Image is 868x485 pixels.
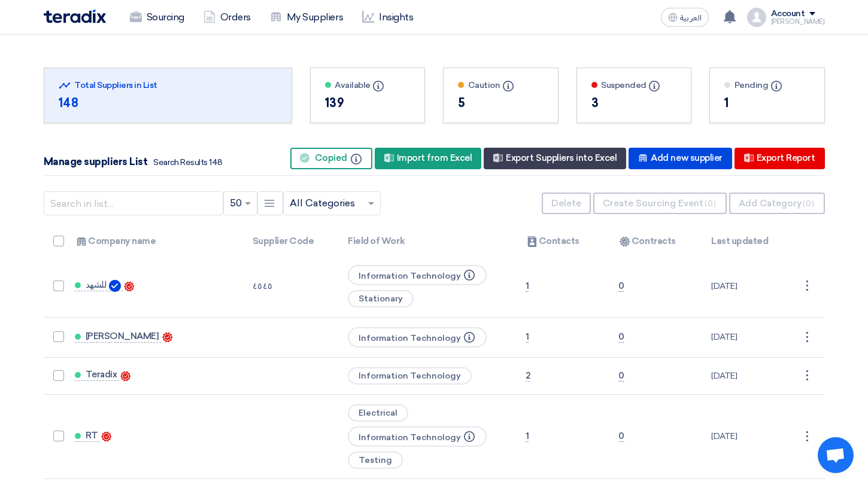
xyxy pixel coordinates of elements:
[325,79,411,91] div: Available
[59,94,277,112] div: 148
[702,227,797,255] th: Last updated
[724,79,810,91] div: Pending
[771,19,825,25] div: [PERSON_NAME]
[702,357,797,394] td: [DATE]
[348,404,408,422] span: Electrical
[75,431,100,442] a: RT
[661,8,709,27] button: العربية
[803,199,814,208] span: (0)
[348,290,414,307] span: Stationary
[458,79,544,91] div: Caution
[729,193,825,214] button: Add Category(0)
[75,280,123,291] a: للشهد Verified Account
[702,255,797,318] td: [DATE]
[797,427,817,446] div: ⋮
[325,94,411,112] div: 139
[593,193,727,214] button: Create Sourcing Event(0)
[618,331,624,343] span: 0
[680,14,702,22] span: العربية
[348,367,472,385] span: Information Technology
[230,196,242,211] span: 50
[86,431,98,440] span: RT
[542,193,591,214] button: Delete
[86,280,107,289] span: للشهد
[526,331,529,343] span: 1
[75,370,119,381] a: Teradix
[458,94,544,112] div: 5
[702,317,797,357] td: [DATE]
[86,331,159,341] span: [PERSON_NAME]
[797,328,817,347] div: ⋮
[375,148,482,169] div: Import from Excel
[338,227,516,255] th: Field of Work
[618,280,624,292] span: 0
[75,331,161,343] a: [PERSON_NAME]
[260,4,353,30] a: My Suppliers
[609,227,702,255] th: Contracts
[618,370,624,382] span: 0
[44,191,223,215] input: Search in list...
[618,431,624,442] span: 0
[44,154,223,170] div: Manage suppliers List
[65,227,243,255] th: Company name
[797,366,817,385] div: ⋮
[86,370,117,379] span: Teradix
[705,199,716,208] span: (0)
[818,437,854,473] div: Open chat
[348,426,487,447] span: Information Technology
[747,8,766,27] img: profile_test.png
[797,276,817,295] div: ⋮
[771,9,805,19] div: Account
[526,431,529,442] span: 1
[516,227,609,255] th: Contacts
[724,94,810,112] div: 1
[526,370,530,382] span: 2
[290,148,372,169] button: Copied
[702,394,797,478] td: [DATE]
[194,4,260,30] a: Orders
[591,79,677,91] div: Suspended
[735,148,825,169] div: Export Report
[629,148,732,169] div: Add new supplier
[153,157,222,167] span: Search Results 148
[348,265,487,285] span: Information Technology
[44,10,106,23] img: Teradix logo
[348,327,487,347] span: Information Technology
[348,452,403,469] span: Testing
[484,148,626,169] div: Export Suppliers into Excel
[591,94,677,112] div: 3
[59,79,277,91] div: Total Suppliers in List
[243,227,339,255] th: Supplier Code
[120,4,194,30] a: Sourcing
[109,280,121,292] img: Verified Account
[526,280,529,292] span: 1
[243,255,339,318] td: ٤٥٤٥
[315,152,347,163] span: Copied
[353,4,423,30] a: Insights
